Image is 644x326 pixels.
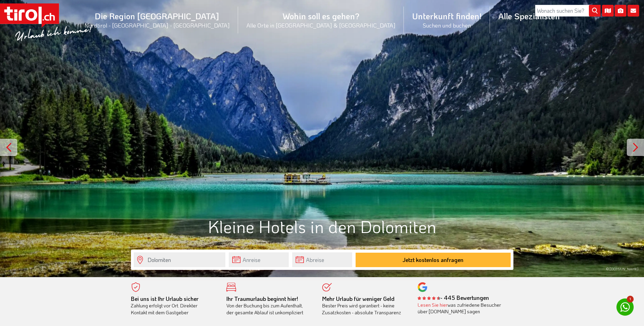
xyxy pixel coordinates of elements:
[134,252,225,267] input: Wo soll's hingehen?
[490,3,568,29] a: Alle Spezialisten
[226,295,312,316] div: Von der Buchung bis zum Aufenthalt, der gesamte Ablauf ist unkompliziert
[84,21,230,29] small: Nordtirol - [GEOGRAPHIC_DATA] - [GEOGRAPHIC_DATA]
[322,295,408,316] div: Bester Preis wird garantiert - keine Zusatzkosten - absolute Transparenz
[226,295,298,302] b: Ihr Traumurlaub beginnt hier!
[246,21,396,29] small: Alle Orte in [GEOGRAPHIC_DATA] & [GEOGRAPHIC_DATA]
[131,295,198,302] b: Bei uns ist Ihr Urlaub sicher
[627,296,634,303] span: 1
[615,5,626,17] i: Fotogalerie
[535,5,601,17] input: Wonach suchen Sie?
[131,217,513,236] h1: Kleine Hotels in den Dolomiten
[229,252,289,267] input: Anreise
[322,295,395,302] b: Mehr Urlaub für weniger Geld
[602,5,614,17] i: Karte öffnen
[418,294,489,301] b: - 445 Bewertungen
[627,5,639,17] i: Kontakt
[356,253,511,267] button: Jetzt kostenlos anfragen
[76,3,238,36] a: Die Region [GEOGRAPHIC_DATA]Nordtirol - [GEOGRAPHIC_DATA] - [GEOGRAPHIC_DATA]
[131,295,216,316] div: Zahlung erfolgt vor Ort. Direkter Kontakt mit dem Gastgeber
[238,3,404,36] a: Wohin soll es gehen?Alle Orte in [GEOGRAPHIC_DATA] & [GEOGRAPHIC_DATA]
[404,3,490,36] a: Unterkunft finden!Suchen und buchen
[292,252,352,267] input: Abreise
[418,302,448,308] a: Lesen Sie hier
[412,21,482,29] small: Suchen und buchen
[616,298,634,316] a: 1
[418,302,503,315] div: was zufriedene Besucher über [DOMAIN_NAME] sagen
